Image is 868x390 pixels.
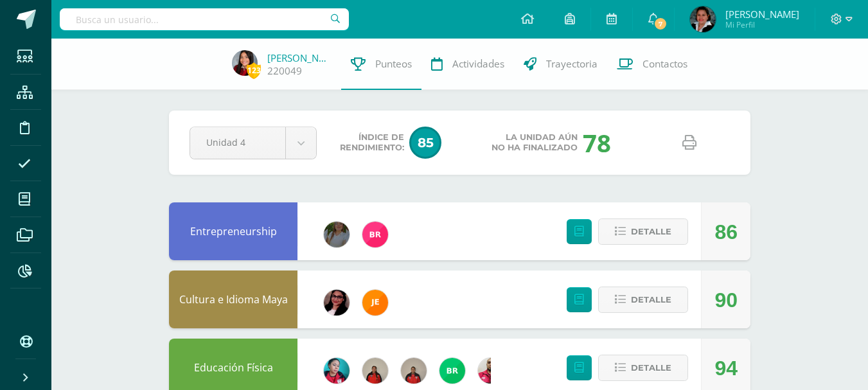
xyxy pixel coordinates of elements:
[169,270,297,328] div: Cultura e Idioma Maya
[324,358,350,384] img: 4042270918fd6b5921d0ca12ded71c97.png
[607,39,697,90] a: Contactos
[375,57,412,71] span: Punteos
[514,39,607,90] a: Trayectoria
[247,62,261,78] span: 123
[478,358,504,384] img: 720c24124c15ba549e3e394e132c7bff.png
[452,57,504,71] span: Actividades
[340,132,404,153] span: Índice de Rendimiento:
[267,51,332,64] a: [PERSON_NAME]
[714,271,738,329] div: 90
[362,290,388,315] img: 6530472a98d010ec8906c714036cc0db.png
[341,39,421,90] a: Punteos
[179,292,288,306] a: Cultura e Idioma Maya
[583,126,611,159] div: 78
[642,57,687,71] span: Contactos
[232,50,258,76] img: b5569289d2814d0ba92c99427da8e130.png
[546,57,598,71] span: Trayectoria
[653,17,668,31] span: 7
[190,224,277,238] a: Entrepreneurship
[169,202,297,260] div: Entrepreneurship
[409,127,441,159] span: 85
[598,287,688,313] button: Detalle
[362,358,388,384] img: d4deafe5159184ad8cadd3f58d7b9740.png
[362,222,388,247] img: fdc339628fa4f38455708ea1af2929a7.png
[60,8,349,30] input: Busca un usuario...
[725,19,799,30] span: Mi Perfil
[631,356,671,380] span: Detalle
[324,222,350,247] img: 076b3c132f3fc5005cda963becdc2081.png
[194,360,273,375] a: Educación Física
[492,132,578,153] span: La unidad aún no ha finalizado
[631,288,671,312] span: Detalle
[598,355,688,381] button: Detalle
[598,218,688,245] button: Detalle
[324,290,350,315] img: 1c3ed0363f92f1cd3aaa9c6dc44d1b5b.png
[421,39,514,90] a: Actividades
[631,220,671,244] span: Detalle
[714,203,738,261] div: 86
[690,6,716,32] img: c5e15b6d1c97cfcc5e091a47d8fce03b.png
[267,64,302,78] a: 220049
[401,358,427,384] img: 139d064777fbe6bf61491abfdba402ef.png
[439,358,465,384] img: 7976fc47626adfddeb45c36bac81a772.png
[725,8,799,21] span: [PERSON_NAME]
[190,127,316,159] a: Unidad 4
[206,127,269,157] span: Unidad 4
